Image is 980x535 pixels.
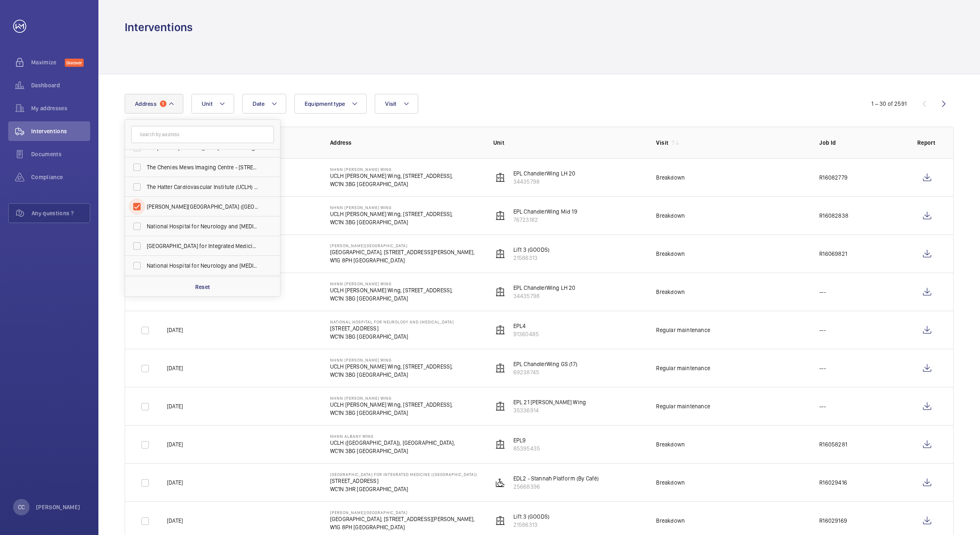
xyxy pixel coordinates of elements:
[330,485,477,493] p: WC1N 3HR [GEOGRAPHIC_DATA]
[253,100,264,107] span: Date
[513,398,586,406] p: EPL 21 [PERSON_NAME] Wing
[819,364,826,372] p: ---
[513,169,576,178] p: EPL ChandlerWing LH 20
[147,163,260,171] span: The Chenies Mews Imaging Centre - [STREET_ADDRESS]
[294,94,367,114] button: Equipment type
[330,477,477,485] p: [STREET_ADDRESS]
[330,243,475,248] p: [PERSON_NAME][GEOGRAPHIC_DATA]
[330,401,453,409] p: UCLH [PERSON_NAME] Wing, [STREET_ADDRESS],
[330,362,453,371] p: UCLH [PERSON_NAME] Wing, [STREET_ADDRESS],
[125,20,193,35] h1: Interventions
[65,59,84,67] span: Discover
[819,326,826,334] p: ---
[513,474,599,483] p: EDL2 - Stannah Platform (By Café)
[167,440,183,448] p: [DATE]
[330,332,454,341] p: WC1N 3BG [GEOGRAPHIC_DATA]
[135,100,157,107] span: Address
[195,283,210,291] p: Reset
[330,218,453,226] p: WC1N 3BG [GEOGRAPHIC_DATA]
[242,94,286,114] button: Date
[330,472,477,477] p: [GEOGRAPHIC_DATA] for Integrated Medicine ([GEOGRAPHIC_DATA])
[167,326,183,334] p: [DATE]
[330,167,453,172] p: NHNN [PERSON_NAME] Wing
[819,212,848,220] p: R16082838
[495,439,505,449] img: elevator.svg
[513,216,577,224] p: 76723182
[330,210,453,218] p: UCLH [PERSON_NAME] Wing, [STREET_ADDRESS],
[513,322,539,330] p: EPL4
[495,287,505,297] img: elevator.svg
[513,207,577,216] p: EPL ChandlerWing Mid 19
[656,402,710,410] div: Regular maintenance
[819,139,904,147] p: Job Id
[495,478,505,487] img: platform_lift.svg
[656,139,668,147] p: Visit
[330,396,453,401] p: NHNN [PERSON_NAME] Wing
[147,203,260,211] span: [PERSON_NAME][GEOGRAPHIC_DATA] ([GEOGRAPHIC_DATA]) - [STREET_ADDRESS][PERSON_NAME]
[31,104,90,112] span: My addresses
[147,262,260,270] span: National Hospital for Neurology and [MEDICAL_DATA] - [STREET_ADDRESS]
[131,126,274,143] input: Search by address
[513,178,576,186] p: 34435798
[656,364,710,372] div: Regular maintenance
[330,324,454,332] p: [STREET_ADDRESS]
[202,100,212,107] span: Unit
[656,440,685,448] div: Breakdown
[31,127,90,135] span: Interventions
[495,211,505,221] img: elevator.svg
[330,294,453,303] p: WC1N 3BG [GEOGRAPHIC_DATA]
[513,521,550,529] p: 21586313
[167,364,183,372] p: [DATE]
[160,100,166,107] span: 1
[191,94,234,114] button: Unit
[330,357,453,362] p: NHNN [PERSON_NAME] Wing
[147,183,260,191] span: The Hatter Cardiovascular Institute (UCLH) - [STREET_ADDRESS]
[330,180,453,188] p: WC1N 3BG [GEOGRAPHIC_DATA]
[656,212,685,220] div: Breakdown
[385,100,396,107] span: Visit
[330,510,475,515] p: [PERSON_NAME][GEOGRAPHIC_DATA]
[32,209,90,217] span: Any questions ?
[513,512,550,521] p: Lift 3 (GOODS)
[819,173,848,182] p: R16082779
[871,100,907,108] div: 1 – 30 of 2591
[656,250,685,258] div: Breakdown
[656,288,685,296] div: Breakdown
[31,81,90,89] span: Dashboard
[513,436,540,444] p: EPL9
[330,286,453,294] p: UCLH [PERSON_NAME] Wing, [STREET_ADDRESS],
[167,478,183,487] p: [DATE]
[31,58,65,66] span: Maximize
[330,439,455,447] p: UCLH ([GEOGRAPHIC_DATA]), [GEOGRAPHIC_DATA],
[513,246,550,254] p: Lift 3 (GOODS)
[36,503,80,511] p: [PERSON_NAME]
[493,139,643,147] p: Unit
[330,523,475,531] p: W1G 8PH [GEOGRAPHIC_DATA]
[513,360,577,368] p: EPL ChandlerWing GS (17)
[167,402,183,410] p: [DATE]
[495,363,505,373] img: elevator.svg
[513,444,540,453] p: 85395435
[819,402,826,410] p: ---
[656,326,710,334] div: Regular maintenance
[656,478,685,487] div: Breakdown
[305,100,345,107] span: Equipment type
[495,249,505,259] img: elevator.svg
[330,319,454,324] p: National Hospital for Neurology and [MEDICAL_DATA]
[513,284,576,292] p: EPL ChandlerWing LH 20
[330,434,455,439] p: NHNN Albany Wing
[330,515,475,523] p: [GEOGRAPHIC_DATA], [STREET_ADDRESS][PERSON_NAME],
[819,517,847,525] p: R16029169
[495,401,505,411] img: elevator.svg
[513,254,550,262] p: 21586313
[513,368,577,376] p: 69238745
[819,288,826,296] p: ---
[819,440,847,448] p: R16058281
[330,447,455,455] p: WC1N 3BG [GEOGRAPHIC_DATA]
[330,256,475,264] p: W1G 8PH [GEOGRAPHIC_DATA]
[31,150,90,158] span: Documents
[495,173,505,182] img: elevator.svg
[513,483,599,491] p: 25668396
[330,371,453,379] p: WC1N 3BG [GEOGRAPHIC_DATA]
[656,173,685,182] div: Breakdown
